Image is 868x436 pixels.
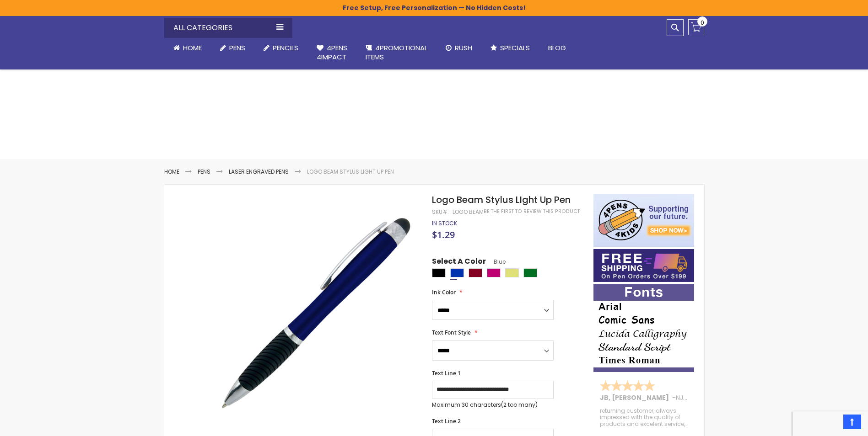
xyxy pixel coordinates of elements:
img: 4pens 4 kids [593,194,694,247]
span: Select A Color [432,256,486,269]
div: returning customer, always impressed with the quality of products and excelent service, will retu... [600,408,689,427]
span: In stock [432,219,457,227]
span: NJ [676,393,687,402]
a: Rush [437,38,481,58]
span: Text Font Style [432,329,471,336]
span: Pens [229,43,245,53]
span: Text Line 2 [432,417,461,425]
div: Gold [505,268,519,277]
div: logo beam [453,208,484,216]
div: All Categories [164,18,292,38]
span: 0 [701,18,704,27]
span: 4Pens 4impact [317,43,347,62]
span: - , [672,393,752,402]
span: (2 too many) [501,401,538,409]
a: Specials [481,38,539,58]
a: Pencils [254,38,307,58]
p: Maximum 30 characters [432,401,554,409]
span: Home [183,43,202,53]
div: Fushia [487,268,501,277]
div: Availability [432,220,457,227]
span: Text Line 1 [432,369,461,377]
a: 0 [688,19,704,35]
div: Green [523,268,537,277]
a: 4PROMOTIONALITEMS [356,38,437,68]
span: Specials [500,43,530,53]
div: Burgundy [469,268,482,277]
a: Pens [211,38,254,58]
a: 4Pens4impact [307,38,356,68]
li: Logo Beam Stylus LIght Up Pen [307,168,394,175]
div: Blue [450,268,464,277]
a: Pens [198,168,210,175]
span: Blog [548,43,566,53]
div: Black [432,268,446,277]
span: JB, [PERSON_NAME] [600,393,672,402]
span: Ink Color [432,288,456,296]
a: Laser Engraved Pens [229,168,289,175]
a: Be the first to review this product [484,208,580,215]
span: Rush [455,43,472,53]
a: Blog [539,38,575,58]
iframe: Google Customer Reviews [793,411,868,436]
span: Pencils [273,43,298,53]
strong: SKU [432,208,449,216]
a: Home [164,168,179,175]
img: Free shipping on orders over $199 [593,249,694,282]
span: Blue [486,258,506,266]
span: $1.29 [432,229,455,241]
span: Logo Beam Stylus LIght Up Pen [432,193,571,206]
a: Home [164,38,211,58]
img: logo_beam_side_blue_1.jpg [211,207,420,416]
img: font-personalization-examples [593,284,694,372]
span: 4PROMOTIONAL ITEMS [366,43,427,62]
